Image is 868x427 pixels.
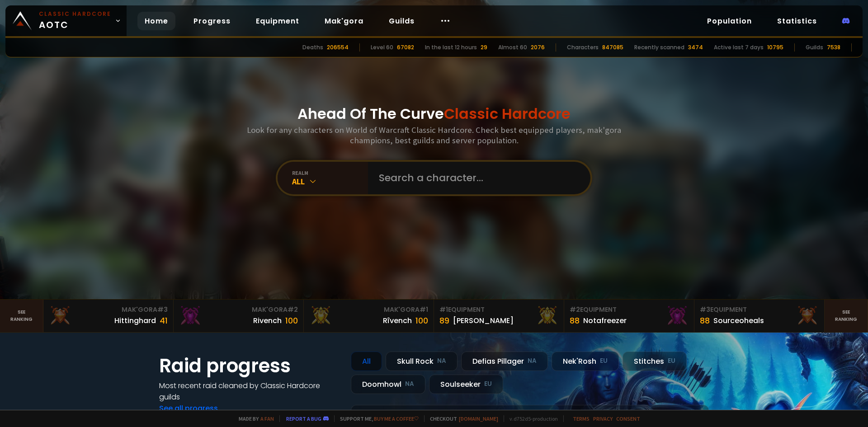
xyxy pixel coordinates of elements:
[694,300,825,332] a: #3Equipment88Sourceoheals
[233,415,274,422] span: Made by
[481,43,487,52] div: 29
[351,375,425,394] div: Doomhowl
[570,314,580,327] div: 88
[623,352,687,371] div: Stitches
[806,43,823,52] div: Guilds
[260,415,274,422] a: a fan
[459,415,498,422] a: [DOMAIN_NAME]
[570,305,689,314] div: Equipment
[484,380,492,389] small: EU
[386,352,458,371] div: Skull Rock
[351,352,382,371] div: All
[567,43,599,52] div: Characters
[39,10,111,32] span: AOTC
[415,314,428,327] div: 100
[243,125,625,145] h3: Look for any characters on World of Warcraft Classic Hardcore. Check best equipped players, mak'g...
[593,415,613,422] a: Privacy
[827,43,840,52] div: 7538
[528,357,537,366] small: NA
[382,12,422,30] a: Guilds
[292,176,368,187] div: All
[825,300,868,332] a: Seeranking
[504,415,558,422] span: v. d752d5 - production
[600,357,608,366] small: EU
[309,305,428,314] div: Mak'Gora
[570,305,580,314] span: # 2
[373,162,580,194] input: Search a character...
[564,300,694,332] a: #2Equipment88Notafreezer
[439,305,448,314] span: # 1
[573,415,590,422] a: Terms
[700,314,710,327] div: 88
[43,300,174,332] a: Mak'Gora#3Hittinghard41
[317,12,371,30] a: Mak'gora
[531,43,545,52] div: 2076
[700,305,819,314] div: Equipment
[179,305,298,314] div: Mak'Gora
[160,314,168,327] div: 41
[616,415,640,422] a: Consent
[137,12,175,30] a: Home
[159,352,340,380] h1: Raid progress
[297,103,571,125] h1: Ahead Of The Curve
[334,415,419,422] span: Support me,
[292,169,368,176] div: realm
[713,315,764,326] div: Sourceoheals
[114,315,156,326] div: Hittinghard
[405,380,414,389] small: NA
[583,315,627,326] div: Notafreezer
[383,315,412,326] div: Rîvench
[714,43,764,52] div: Active last 7 days
[159,403,218,413] a: See all progress
[288,305,298,314] span: # 2
[420,305,428,314] span: # 1
[552,352,619,371] div: Nek'Rosh
[434,300,564,332] a: #1Equipment89[PERSON_NAME]
[602,43,623,52] div: 847085
[159,380,340,403] h4: Most recent raid cleaned by Classic Hardcore guilds
[439,305,558,314] div: Equipment
[302,43,323,52] div: Deaths
[371,43,393,52] div: Level 60
[437,357,446,366] small: NA
[498,43,527,52] div: Almost 60
[461,352,548,371] div: Defias Pillager
[700,305,710,314] span: # 3
[327,43,349,52] div: 206554
[424,415,498,422] span: Checkout
[700,12,759,30] a: Population
[425,43,477,52] div: In the last 12 hours
[174,300,304,332] a: Mak'Gora#2Rivench100
[39,10,111,18] small: Classic Hardcore
[634,43,684,52] div: Recently scanned
[286,415,321,422] a: Report a bug
[253,315,282,326] div: Rivench
[439,314,449,327] div: 89
[770,12,824,30] a: Statistics
[429,375,503,394] div: Soulseeker
[453,315,514,326] div: [PERSON_NAME]
[374,415,419,422] a: Buy me a coffee
[304,300,434,332] a: Mak'Gora#1Rîvench100
[249,12,307,30] a: Equipment
[186,12,238,30] a: Progress
[157,305,168,314] span: # 3
[285,314,298,327] div: 100
[668,357,675,366] small: EU
[444,103,571,124] span: Classic Hardcore
[5,5,127,36] a: Classic HardcoreAOTC
[49,305,168,314] div: Mak'Gora
[688,43,703,52] div: 3474
[767,43,783,52] div: 10795
[397,43,414,52] div: 67082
